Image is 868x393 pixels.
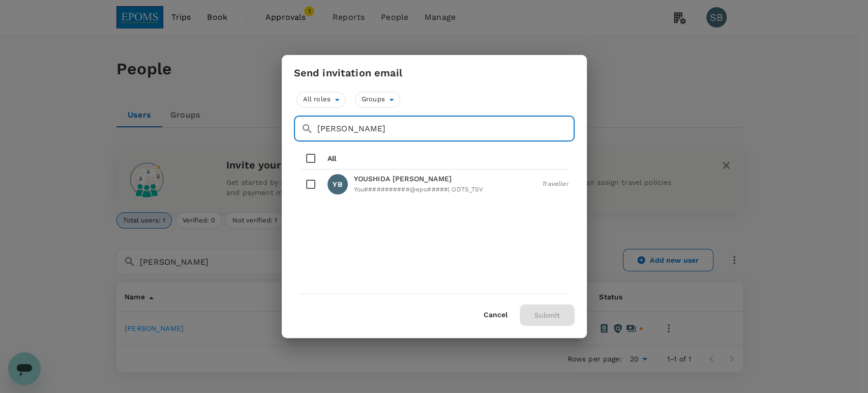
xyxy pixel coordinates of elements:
[333,179,342,189] p: YB
[296,92,346,108] div: All roles
[317,116,575,142] input: Search for a user
[354,186,484,193] span: You###########@epo##### | ODTS_TSV
[355,95,389,104] span: Groups
[484,311,507,319] button: Cancel
[355,92,400,108] div: Groups
[297,95,335,104] span: All roles
[354,174,484,184] p: YOUSHIDA [PERSON_NAME]
[327,153,336,163] p: All
[542,179,568,189] span: Traveller
[294,67,402,79] h3: Send invitation email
